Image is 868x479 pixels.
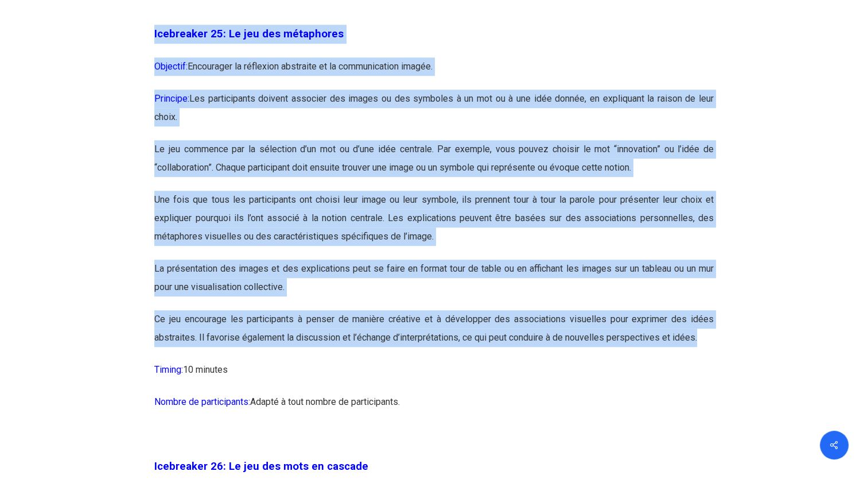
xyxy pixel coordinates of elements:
[154,140,714,191] p: Le jeu commence par la sélection d’un mot ou d’une idée centrale. Par exemple, vous pouvez choisi...
[154,393,714,425] p: Adapté à tout nombre de participants.
[154,364,183,375] span: Timing:
[154,90,714,140] p: Les participants doivent associer des images ou des symboles à un mot ou à une idée donnée, en ex...
[154,57,714,90] p: Encourager la réflexion abstraite et la communication imagée.
[154,396,250,407] span: Nombre de participants:
[154,260,714,310] p: La présentation des images et des explications peut se faire en format tour de table ou en affich...
[154,361,714,393] p: 10 minutes
[154,191,714,260] p: Une fois que tous les participants ont choisi leur image ou leur symbole, ils prennent tour à tou...
[154,61,188,72] span: Objectif:
[154,460,368,473] span: Icebreaker 26: Le jeu des mots en cascade
[154,28,344,40] span: Icebreaker 25: Le jeu des métaphores
[154,310,714,361] p: Ce jeu encourage les participants à penser de manière créative et à développer des associations v...
[154,93,189,104] span: Principe:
